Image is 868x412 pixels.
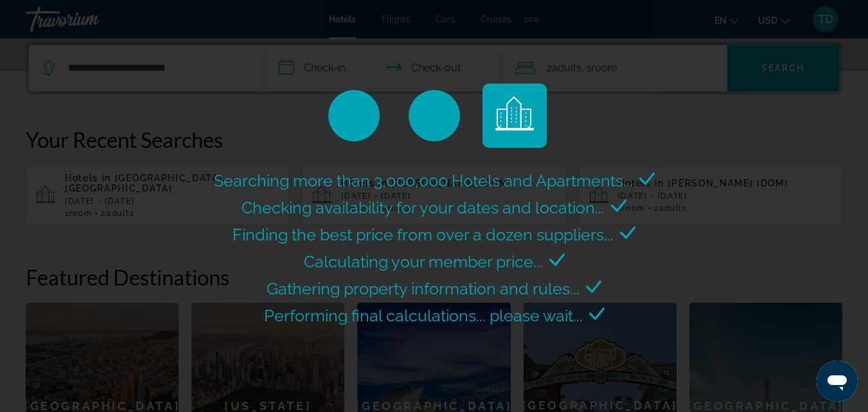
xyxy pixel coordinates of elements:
[233,225,614,244] span: Finding the best price from over a dozen suppliers...
[304,252,543,271] span: Calculating your member price...
[267,279,580,298] span: Gathering property information and rules...
[264,306,583,325] span: Performing final calculations... please wait...
[817,361,858,402] iframe: Button to launch messaging window
[214,171,633,190] span: Searching more than 3,000,000 Hotels and Apartments...
[242,198,605,217] span: Checking availability for your dates and location...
